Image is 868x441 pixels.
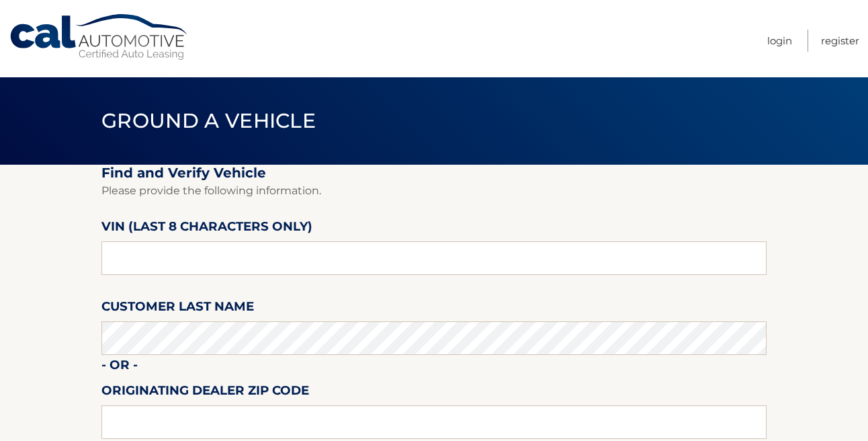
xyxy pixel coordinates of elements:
[821,30,859,52] a: Register
[101,182,767,200] p: Please provide the following information.
[767,30,792,52] a: Login
[101,355,138,380] label: - or -
[101,296,254,321] label: Customer Last Name
[101,216,312,241] label: VIN (last 8 characters only)
[101,380,309,405] label: Originating Dealer Zip Code
[9,13,190,61] a: Cal Automotive
[101,165,767,182] h2: Find and Verify Vehicle
[101,108,316,133] span: Ground a Vehicle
